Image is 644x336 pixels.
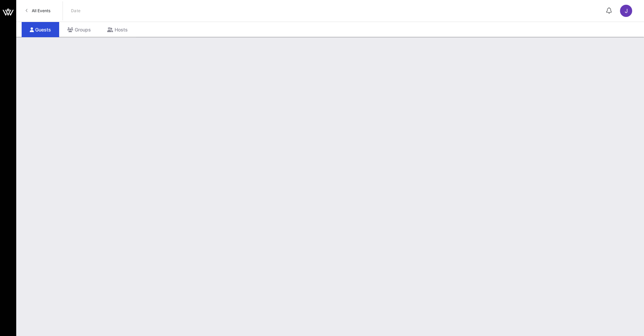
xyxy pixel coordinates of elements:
div: J [620,5,632,17]
div: Hosts [99,22,136,37]
div: Groups [59,22,99,37]
span: All Events [32,8,50,13]
a: All Events [22,5,54,16]
div: Guests [22,22,59,37]
p: Date [71,7,81,14]
span: J [625,7,628,14]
